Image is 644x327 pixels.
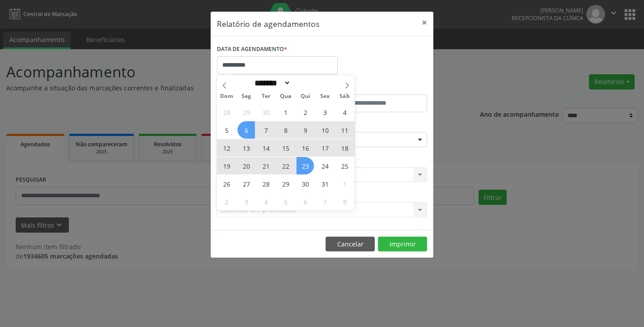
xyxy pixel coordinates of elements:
[237,103,255,121] span: Setembro 29, 2025
[336,193,353,210] span: Novembro 8, 2025
[297,157,314,174] span: Outubro 23, 2025
[316,121,334,139] span: Outubro 10, 2025
[297,121,314,139] span: Outubro 9, 2025
[251,78,291,88] select: Month
[277,121,294,139] span: Outubro 8, 2025
[218,193,235,210] span: Novembro 2, 2025
[277,103,294,121] span: Outubro 1, 2025
[277,139,294,157] span: Outubro 15, 2025
[217,18,319,30] h5: Relatório de agendamentos
[257,175,275,192] span: Outubro 28, 2025
[257,193,275,210] span: Novembro 4, 2025
[277,157,294,174] span: Outubro 22, 2025
[257,121,275,139] span: Outubro 7, 2025
[218,139,235,157] span: Outubro 12, 2025
[277,175,294,192] span: Outubro 29, 2025
[315,93,335,99] span: Sex
[297,193,314,210] span: Novembro 6, 2025
[297,139,314,157] span: Outubro 16, 2025
[336,103,353,121] span: Outubro 4, 2025
[316,175,334,192] span: Outubro 31, 2025
[316,103,334,121] span: Outubro 3, 2025
[257,103,275,121] span: Setembro 30, 2025
[336,157,353,174] span: Outubro 25, 2025
[218,121,235,139] span: Outubro 5, 2025
[296,93,315,99] span: Qui
[237,193,255,210] span: Novembro 3, 2025
[237,121,255,139] span: Outubro 6, 2025
[237,139,255,157] span: Outubro 13, 2025
[297,103,314,121] span: Outubro 2, 2025
[237,93,256,99] span: Seg
[218,157,235,174] span: Outubro 19, 2025
[257,157,275,174] span: Outubro 21, 2025
[256,93,276,99] span: Ter
[217,42,287,56] label: DATA DE AGENDAMENTO
[276,93,296,99] span: Qua
[336,175,353,192] span: Novembro 1, 2025
[335,93,355,99] span: Sáb
[336,139,353,157] span: Outubro 18, 2025
[316,139,334,157] span: Outubro 17, 2025
[237,175,255,192] span: Outubro 27, 2025
[291,78,320,88] input: Year
[217,93,237,99] span: Dom
[316,157,334,174] span: Outubro 24, 2025
[277,193,294,210] span: Novembro 5, 2025
[336,121,353,139] span: Outubro 11, 2025
[218,103,235,121] span: Setembro 28, 2025
[316,193,334,210] span: Novembro 7, 2025
[378,237,427,252] button: Imprimir
[415,12,433,34] button: Close
[297,175,314,192] span: Outubro 30, 2025
[324,81,427,94] label: ATÉ
[218,175,235,192] span: Outubro 26, 2025
[326,237,375,252] button: Cancelar
[257,139,275,157] span: Outubro 14, 2025
[237,157,255,174] span: Outubro 20, 2025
